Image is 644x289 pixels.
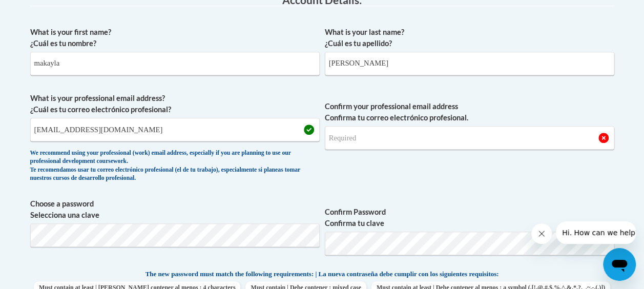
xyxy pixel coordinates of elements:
[325,27,614,49] label: What is your last name? ¿Cuál es tu apellido?
[603,248,636,281] iframe: Button to launch messaging window
[146,270,499,279] span: The new password must match the following requirements: | La nueva contraseña debe cumplir con lo...
[556,221,636,244] iframe: Message from company
[325,126,614,150] input: Required
[6,7,83,15] span: Hi. How can we help?
[30,52,320,75] input: Metadata input
[30,27,320,49] label: What is your first name? ¿Cuál es tu nombre?
[30,118,320,141] input: Metadata input
[30,149,320,183] div: We recommend using your professional (work) email address, especially if you are planning to use ...
[325,52,614,75] input: Metadata input
[30,198,320,221] label: Choose a password Selecciona una clave
[30,93,320,115] label: What is your professional email address? ¿Cuál es tu correo electrónico profesional?
[325,207,614,229] label: Confirm Password Confirma tu clave
[531,223,552,244] iframe: Close message
[325,101,614,123] label: Confirm your professional email address Confirma tu correo electrónico profesional.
